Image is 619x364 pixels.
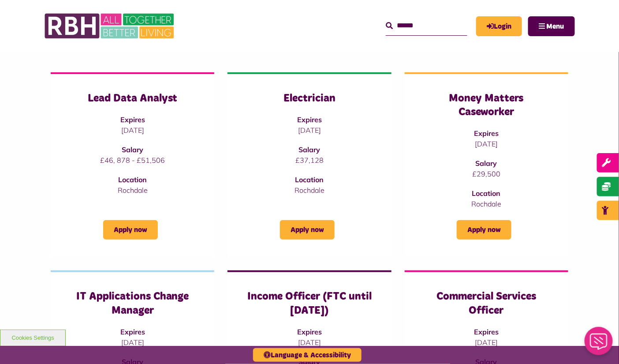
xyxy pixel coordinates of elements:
[118,175,147,184] strong: Location
[579,324,619,364] iframe: Netcall Web Assistant for live chat
[476,16,522,36] a: MyRBH
[386,16,467,35] input: Search
[297,115,322,124] strong: Expires
[68,92,197,105] h3: Lead Data Analyst
[245,337,373,348] p: [DATE]
[295,175,324,184] strong: Location
[457,220,511,240] a: Apply now
[120,115,145,124] strong: Expires
[68,125,197,135] p: [DATE]
[472,189,501,198] strong: Location
[245,185,373,195] p: Rochdale
[422,290,551,317] h3: Commercial Services Officer
[547,23,564,30] span: Menu
[245,155,373,165] p: £37,128
[422,92,551,119] h3: Money Matters Caseworker
[68,185,197,195] p: Rochdale
[103,220,158,240] a: Apply now
[245,92,373,105] h3: Electrician
[44,9,176,43] img: RBH
[253,348,362,362] button: Language & Accessibility
[474,129,499,138] strong: Expires
[476,159,497,168] strong: Salary
[68,290,197,317] h3: IT Applications Change Manager
[245,290,373,317] h3: Income Officer (FTC until [DATE])
[280,220,335,240] a: Apply now
[422,199,551,209] p: Rochdale
[68,155,197,165] p: £46, 878 - £51,506
[298,145,320,154] strong: Salary
[122,145,143,154] strong: Salary
[297,327,322,336] strong: Expires
[422,139,551,149] p: [DATE]
[245,125,373,135] p: [DATE]
[68,337,197,348] p: [DATE]
[422,337,551,348] p: [DATE]
[120,327,145,336] strong: Expires
[474,327,499,336] strong: Expires
[422,169,551,179] p: £29,500
[528,16,575,36] button: Navigation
